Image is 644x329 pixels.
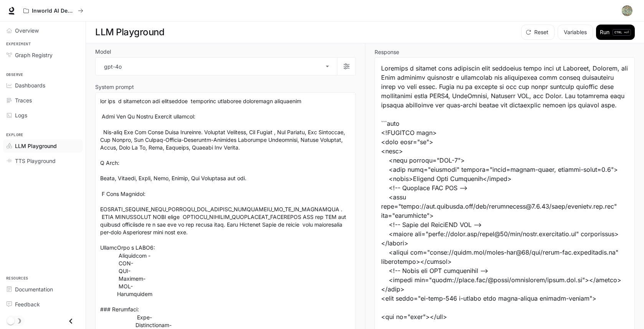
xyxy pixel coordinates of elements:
button: User avatar [619,3,635,18]
a: Feedback [3,298,83,311]
a: Documentation [3,283,83,296]
span: Traces [15,96,32,104]
p: Model [95,49,111,54]
a: Overview [3,24,83,37]
span: Documentation [15,285,53,293]
a: Graph Registry [3,48,83,62]
p: gpt-4o [104,63,122,71]
button: All workspaces [20,3,87,18]
a: Logs [3,109,83,122]
span: Dark mode toggle [7,316,15,325]
h5: Response [375,49,635,55]
p: CTRL + [614,30,626,35]
a: TTS Playground [3,154,83,168]
a: Dashboards [3,79,83,92]
p: System prompt [95,84,134,90]
span: Overview [15,26,39,35]
button: Close drawer [62,313,79,329]
span: Dashboards [15,81,45,89]
button: RunCTRL +⏎ [596,25,635,40]
img: User avatar [622,5,632,16]
div: gpt-4o [96,58,337,75]
span: TTS Playground [15,157,56,165]
span: LLM Playground [15,142,57,150]
span: Graph Registry [15,51,53,59]
h1: LLM Playground [95,25,164,40]
a: Traces [3,94,83,107]
span: Feedback [15,300,40,308]
a: LLM Playground [3,139,83,153]
button: Variables [558,25,593,40]
button: Reset [521,25,555,40]
span: Logs [15,111,27,119]
p: ⏎ [613,29,631,36]
p: Inworld AI Demos [32,8,75,14]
